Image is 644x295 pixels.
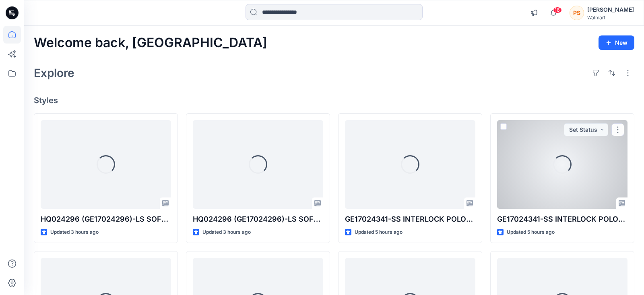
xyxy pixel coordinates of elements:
p: Updated 3 hours ago [50,228,99,237]
h4: Styles [34,96,634,105]
p: GE17024341-SS INTERLOCK POLO-PP-REG [345,214,475,225]
div: Walmart [587,15,634,21]
p: HQ024296 (GE17024296)-LS SOFT SLUB POCKET CREW-REG [193,214,323,225]
p: GE17024341-SS INTERLOCK POLO-PP-PLUS [497,214,627,225]
div: PS [570,6,584,20]
p: HQ024296 (GE17024296)-LS SOFT SLUB POCKET CREW-PLUS [41,214,171,225]
p: Updated 3 hours ago [202,228,251,237]
p: Updated 5 hours ago [507,228,555,237]
span: 16 [553,7,562,13]
p: Updated 5 hours ago [355,228,402,237]
button: New [599,35,634,50]
h2: Explore [34,66,74,79]
div: [PERSON_NAME] [587,5,634,15]
h2: Welcome back, [GEOGRAPHIC_DATA] [34,35,267,50]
